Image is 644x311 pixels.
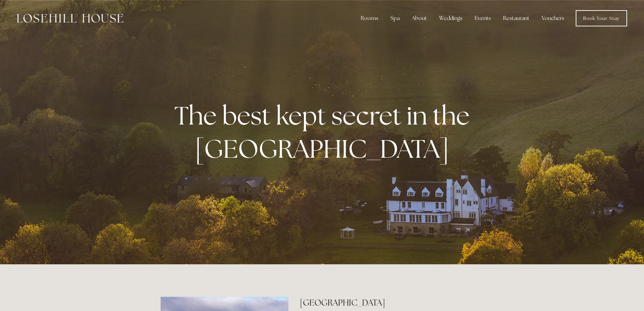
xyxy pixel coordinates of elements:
[406,12,432,25] div: About
[174,99,475,165] strong: The best kept secret in the [GEOGRAPHIC_DATA]
[17,14,123,23] img: Losehill House
[498,12,535,25] div: Restaurant
[385,12,405,25] div: Spa
[469,12,496,25] div: Events
[434,12,468,25] div: Weddings
[300,297,483,309] h2: [GEOGRAPHIC_DATA]
[536,12,570,25] a: Vouchers
[355,12,384,25] div: Rooms
[576,10,627,26] a: Book Your Stay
